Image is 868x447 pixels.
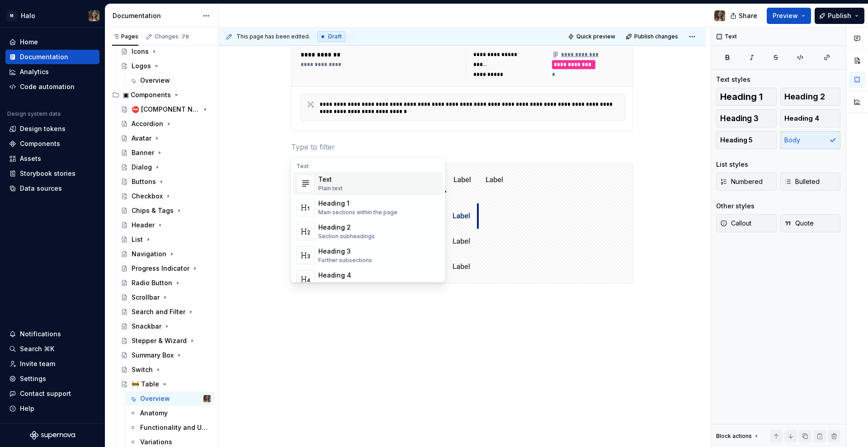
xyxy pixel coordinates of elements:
[318,257,372,264] div: Further subsections
[767,8,811,24] button: Preview
[5,65,99,79] a: Analytics
[716,88,777,106] button: Heading 1
[132,61,151,71] div: Logos
[108,88,214,102] div: ▣ Components
[236,33,310,40] span: This page has been edited.
[5,357,99,371] a: Invite team
[5,372,99,386] a: Settings
[20,184,62,193] div: Data sources
[5,386,99,401] button: Contact support
[132,148,154,157] div: Banner
[21,11,35,20] div: Halo
[5,35,99,49] a: Home
[113,11,198,20] div: Documentation
[716,433,752,440] div: Block actions
[318,281,377,288] div: Details in subsections
[716,131,777,149] button: Heading 5
[5,136,99,151] a: Components
[20,344,54,353] div: Search ⌘K
[2,6,103,25] button: MHaloLynne
[132,119,163,128] div: Accordion
[140,423,209,432] div: Functionality and Usage
[126,406,214,420] a: Anatomy
[117,334,214,348] a: Stepper & Wizard
[716,202,755,211] div: Other styles
[132,192,163,201] div: Checkbox
[132,264,189,273] div: Progress Indicator
[623,30,682,43] button: Publish changes
[780,214,841,232] button: Quote
[117,290,214,305] a: Scrollbar
[132,134,151,143] div: Avatar
[720,219,751,228] span: Callout
[5,166,99,181] a: Storybook stories
[784,219,814,228] span: Quote
[140,394,170,403] div: Overview
[117,44,214,59] a: Icons
[328,33,342,40] span: Draft
[318,233,375,240] div: Section subheadings
[318,209,397,216] div: Main sections within the page
[117,261,214,276] a: Progress Indicator
[714,10,725,21] img: Lynne
[773,11,798,20] span: Preview
[739,11,757,20] span: Share
[117,174,214,189] a: Buttons
[20,38,38,47] div: Home
[716,173,777,191] button: Numbered
[5,122,99,136] a: Design tokens
[132,221,155,230] div: Header
[132,380,159,389] div: 🚧 Table
[117,102,214,117] a: ⛔ [COMPONENT NAME]
[20,139,60,148] div: Components
[5,181,99,196] a: Data sources
[140,438,172,447] div: Variations
[20,329,61,339] div: Notifications
[126,420,214,435] a: Functionality and Usage
[89,10,99,21] img: Lynne
[716,214,777,232] button: Callout
[112,33,138,40] div: Pages
[126,73,214,88] a: Overview
[155,33,190,40] div: Changes
[318,199,397,208] div: Heading 1
[20,154,41,163] div: Assets
[132,235,143,244] div: List
[318,223,375,232] div: Heading 2
[20,404,34,413] div: Help
[132,307,185,316] div: Search and Filter
[132,163,152,172] div: Dialog
[117,117,214,131] a: Accordion
[720,136,753,145] span: Heading 5
[5,342,99,356] button: Search ⌘K
[7,110,61,118] div: Design system data
[634,33,678,40] span: Publish changes
[126,391,214,406] a: OverviewLynne
[5,151,99,166] a: Assets
[117,276,214,290] a: Radio Button
[780,109,841,127] button: Heading 4
[6,10,17,21] div: M
[20,374,46,383] div: Settings
[716,430,760,442] div: Block actions
[716,109,777,127] button: Heading 3
[720,177,763,186] span: Numbered
[20,169,75,178] div: Storybook stories
[318,185,343,192] div: Plain text
[784,114,819,123] span: Heading 4
[132,351,174,360] div: Summary Box
[117,59,214,73] a: Logos
[30,431,75,440] svg: Supernova Logo
[117,362,214,377] a: Switch
[132,105,200,114] div: ⛔ [COMPONENT NAME]
[291,157,445,282] div: Suggestions
[780,88,841,106] button: Heading 2
[576,33,615,40] span: Quick preview
[20,389,71,398] div: Contact support
[203,395,211,402] img: Lynne
[20,67,49,76] div: Analytics
[140,409,168,418] div: Anatomy
[117,218,214,232] a: Header
[716,75,750,84] div: Text styles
